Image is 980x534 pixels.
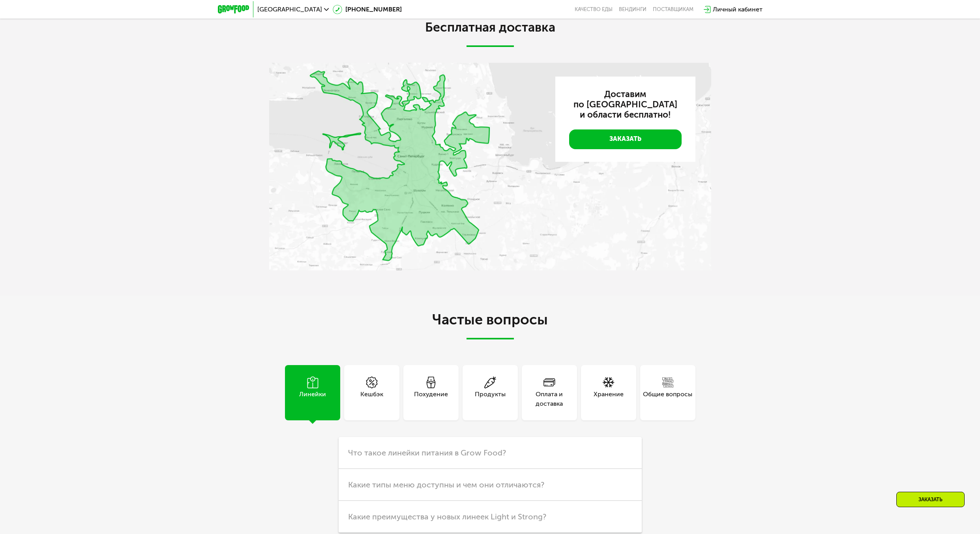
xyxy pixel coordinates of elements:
[522,390,577,408] div: Оплата и доставка
[619,6,646,13] a: Вендинги
[269,312,711,339] h2: Частые вопросы
[569,89,682,120] h3: Доставим по [GEOGRAPHIC_DATA] и области бесплатно!
[348,448,506,457] span: Что такое линейки питания в Grow Food?
[643,390,692,408] div: Общие вопросы
[475,390,506,408] div: Продукты
[594,390,624,408] div: Хранение
[713,5,763,14] div: Личный кабинет
[348,512,546,521] span: Какие преимущества у новых линеек Light и Strong?
[360,390,383,408] div: Кешбэк
[257,6,322,13] span: [GEOGRAPHIC_DATA]
[896,492,965,507] div: Заказать
[299,390,326,408] div: Линейки
[569,129,682,149] a: Заказать
[348,480,544,489] span: Какие типы меню доступны и чем они отличаются?
[333,5,402,14] a: [PHONE_NUMBER]
[269,19,711,35] h2: Бесплатная доставка
[414,390,448,408] div: Похудение
[575,6,613,13] a: Качество еды
[653,6,693,13] div: поставщикам
[269,63,711,270] img: MWcqZSqS4QmlzDG7.webp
